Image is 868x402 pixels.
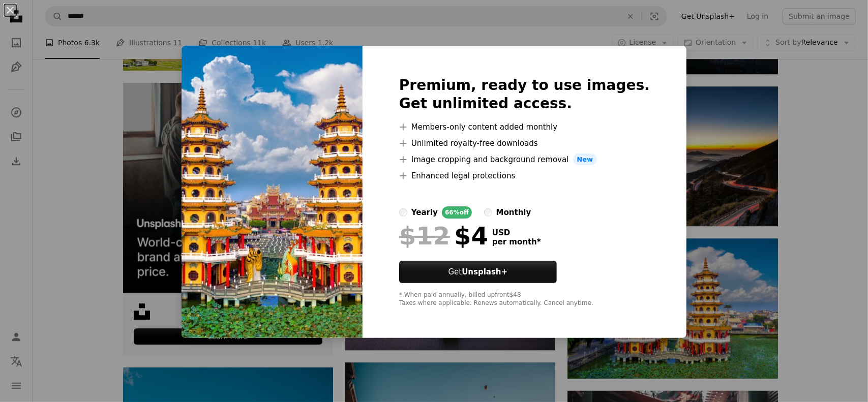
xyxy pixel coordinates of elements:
[462,267,507,276] strong: Unsplash+
[399,261,557,283] button: GetUnsplash+
[399,208,407,217] input: yearly66%off
[399,137,650,149] li: Unlimited royalty-free downloads
[484,208,492,217] input: monthly
[399,153,650,166] li: Image cropping and background removal
[492,228,541,237] span: USD
[399,223,488,249] div: $4
[182,46,363,338] img: premium_photo-1661962935933-b81197df6ec9
[496,206,531,219] div: monthly
[399,170,650,182] li: Enhanced legal protections
[399,223,450,249] span: $12
[573,153,597,166] span: New
[492,237,541,246] span: per month *
[399,121,650,133] li: Members-only content added monthly
[399,76,650,113] h2: Premium, ready to use images. Get unlimited access.
[411,206,438,219] div: yearly
[399,291,650,307] div: * When paid annually, billed upfront $48 Taxes where applicable. Renews automatically. Cancel any...
[442,206,472,219] div: 66% off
